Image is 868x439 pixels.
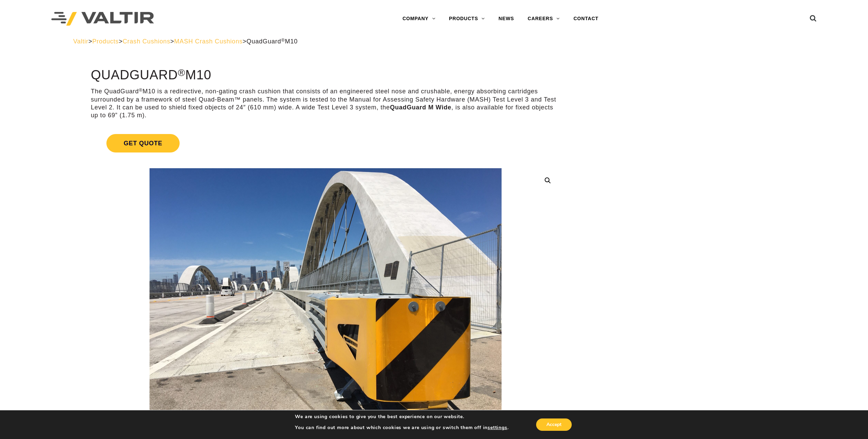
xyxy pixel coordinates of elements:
[91,126,560,161] a: Get Quote
[390,104,452,111] strong: QuadGuard M Wide
[536,418,572,431] button: Accept
[122,38,170,45] a: Crash Cushions
[91,88,560,120] p: The QuadGuard M10 is a redirective, non-gating crash cushion that consists of an engineered steel...
[92,38,119,45] a: Products
[295,414,508,420] p: We are using cookies to give you the best experience on our website.
[51,12,154,26] img: Valtir
[73,38,795,45] div: > > > >
[247,38,298,45] span: QuadGuard M10
[567,12,605,26] a: CONTACT
[442,12,492,26] a: PRODUCTS
[281,38,285,43] sup: ®
[396,12,442,26] a: COMPANY
[91,68,560,82] h1: QuadGuard M10
[106,134,179,152] span: Get Quote
[174,38,243,45] a: MASH Crash Cushions
[73,38,88,45] a: Valtir
[492,12,521,26] a: NEWS
[521,12,567,26] a: CAREERS
[295,425,508,431] p: You can find out more about which cookies we are using or switch them off in .
[178,67,185,78] sup: ®
[139,88,143,93] sup: ®
[488,425,507,431] button: settings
